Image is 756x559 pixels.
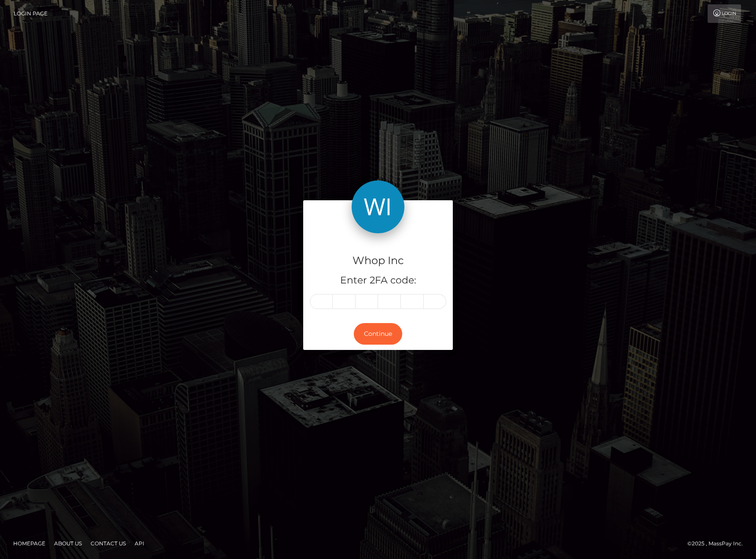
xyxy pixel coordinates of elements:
a: Contact Us [87,537,129,550]
h4: Whop Inc [310,253,446,268]
a: Homepage [10,537,49,550]
a: About Us [51,537,85,550]
a: Login Page [14,4,48,23]
button: Continue [354,323,402,345]
img: Whop Inc [352,180,404,233]
a: Login [708,4,741,23]
h5: Enter 2FA code: [310,274,446,287]
div: © 2025 , MassPay Inc. [687,539,749,548]
a: API [131,537,148,550]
